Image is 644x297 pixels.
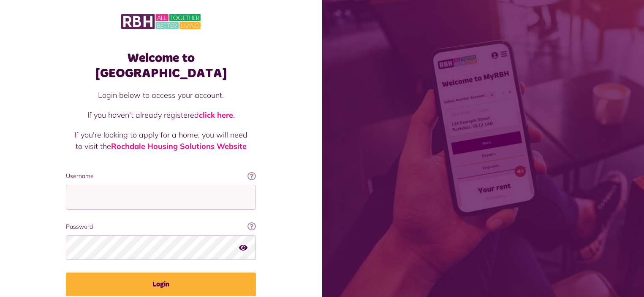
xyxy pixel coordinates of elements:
[199,110,233,120] a: click here
[74,129,247,152] p: If you're looking to apply for a home, you will need to visit the
[66,172,256,181] label: Username
[111,141,247,151] a: Rochdale Housing Solutions Website
[66,222,256,231] label: Password
[74,109,247,121] p: If you haven't already registered .
[66,273,256,296] button: Login
[74,89,247,101] p: Login below to access your account.
[121,13,201,30] img: MyRBH
[66,51,256,81] h1: Welcome to [GEOGRAPHIC_DATA]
